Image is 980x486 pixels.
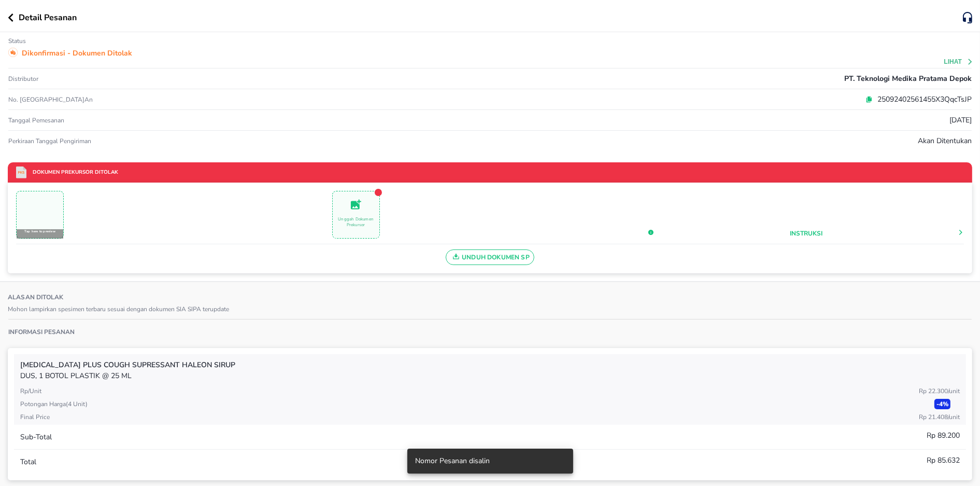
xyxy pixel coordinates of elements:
[20,386,41,396] p: Rp/Unit
[8,75,38,83] p: Distributor
[19,11,77,24] p: Detail Pesanan
[873,94,972,105] p: 25092402561455X3QqcTsJP
[948,387,960,395] span: / Unit
[844,73,972,84] p: PT. Teknologi Medika Pratama Depok
[20,359,960,370] p: [MEDICAL_DATA] PLUS COUGH SUPRESSANT Haleon SIRUP
[949,115,972,126] p: [DATE]
[20,370,960,381] p: DUS, 1 BOTOL PLASTIK @ 25 ML
[416,452,490,470] div: Nomor Pesanan disalin
[20,432,52,442] p: Sub-Total
[22,48,132,59] p: Dikonfirmasi - Dokumen Ditolak
[919,412,960,422] p: Rp 21.408
[948,413,960,421] span: / Unit
[20,412,50,422] p: Final Price
[446,249,534,265] button: Unduh Dokumen SP
[919,386,960,396] p: Rp 22.300
[20,456,36,467] p: Total
[20,399,88,409] p: Potongan harga ( 4 Unit )
[918,135,972,146] p: Akan ditentukan
[17,191,63,237] img: Document
[26,169,118,176] p: Dokumen Prekursor Ditolak
[8,304,972,314] p: Mohon lampirkan spesimen terbaru sesuai dengan dokumen SIA SIPA terupdate
[8,37,26,45] p: Status
[8,292,972,302] p: Alasan Ditolak
[927,430,960,441] p: Rp 89.200
[17,229,63,239] div: Tap here to preview
[790,229,822,238] button: Instruksi
[450,251,530,264] span: Unduh Dokumen SP
[8,328,75,336] p: Informasi Pesanan
[8,95,330,104] p: No. [GEOGRAPHIC_DATA]an
[927,455,960,466] p: Rp 85.632
[944,58,974,65] button: Lihat
[333,216,379,228] p: Unggah Dokumen Prekursor
[8,116,64,124] p: Tanggal pemesanan
[8,137,91,145] p: Perkiraan Tanggal Pengiriman
[934,399,950,409] p: - 4 %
